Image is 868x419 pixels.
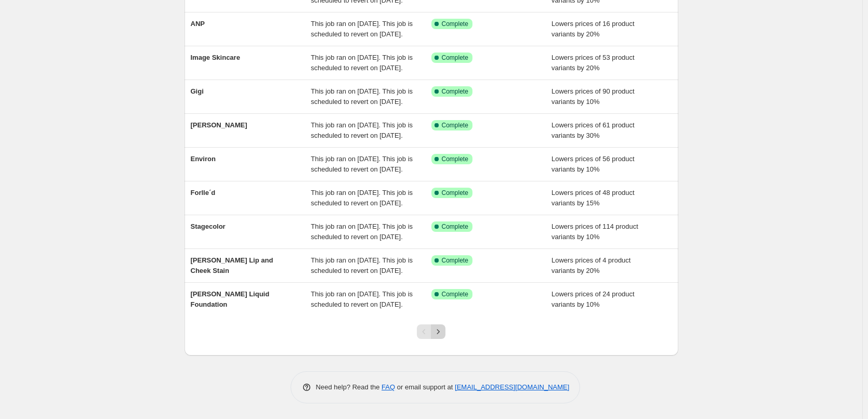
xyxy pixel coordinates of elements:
span: This job ran on [DATE]. This job is scheduled to revert on [DATE]. [311,121,413,139]
span: Gigi [191,87,204,95]
span: Environ [191,155,216,163]
span: This job ran on [DATE]. This job is scheduled to revert on [DATE]. [311,189,413,207]
span: Forlle´d [191,189,216,197]
span: ANP [191,20,205,28]
span: This job ran on [DATE]. This job is scheduled to revert on [DATE]. [311,87,413,106]
span: This job ran on [DATE]. This job is scheduled to revert on [DATE]. [311,222,413,241]
span: [PERSON_NAME] Lip and Cheek Stain [191,256,273,274]
span: Need help? Read the [316,383,382,391]
span: Lowers prices of 53 product variants by 20% [551,54,635,72]
span: Lowers prices of 4 product variants by 20% [551,256,630,274]
span: Lowers prices of 56 product variants by 10% [551,155,635,173]
span: This job ran on [DATE]. This job is scheduled to revert on [DATE]. [311,155,413,173]
span: This job ran on [DATE]. This job is scheduled to revert on [DATE]. [311,290,413,308]
span: or email support at [395,383,455,391]
span: Complete [442,121,468,129]
button: Next [431,324,445,339]
span: Complete [442,155,468,163]
span: This job ran on [DATE]. This job is scheduled to revert on [DATE]. [311,256,413,274]
nav: Pagination [417,324,445,339]
a: [EMAIL_ADDRESS][DOMAIN_NAME] [455,383,569,391]
span: Complete [442,189,468,197]
span: Lowers prices of 16 product variants by 20% [551,20,635,38]
span: Lowers prices of 114 product variants by 10% [551,222,638,241]
span: Complete [442,87,468,96]
span: [PERSON_NAME] Liquid Foundation [191,290,270,308]
span: Lowers prices of 24 product variants by 10% [551,290,635,308]
a: FAQ [382,383,395,391]
span: Image Skincare [191,54,240,61]
span: Lowers prices of 61 product variants by 30% [551,121,635,139]
span: This job ran on [DATE]. This job is scheduled to revert on [DATE]. [311,20,413,38]
span: Complete [442,54,468,62]
span: Complete [442,222,468,231]
span: Complete [442,20,468,28]
span: Lowers prices of 48 product variants by 15% [551,189,635,207]
span: Complete [442,290,468,298]
span: [PERSON_NAME] [191,121,247,129]
span: This job ran on [DATE]. This job is scheduled to revert on [DATE]. [311,54,413,72]
span: Complete [442,256,468,265]
span: Stagecolor [191,222,226,230]
span: Lowers prices of 90 product variants by 10% [551,87,635,106]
